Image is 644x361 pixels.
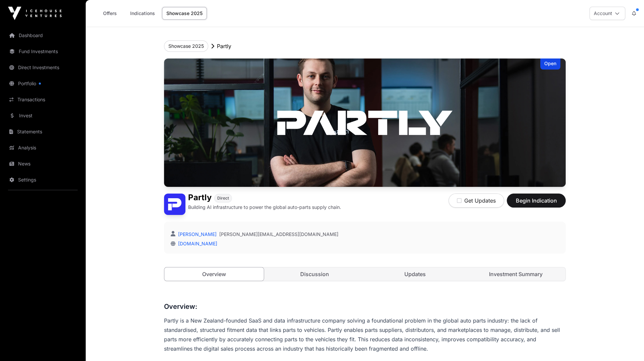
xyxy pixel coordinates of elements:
iframe: Chat Widget [611,329,644,361]
a: Analysis [5,140,80,155]
a: [PERSON_NAME] [177,231,217,237]
a: Dashboard [5,28,80,43]
a: Investment Summary [466,267,566,281]
h1: Partly [188,194,212,203]
span: Direct [217,196,229,201]
p: Partly [217,42,231,50]
p: Building AI infrastructure to power the global auto-parts supply chain. [188,204,341,211]
a: Showcase 2025 [162,7,207,20]
div: Open [540,58,560,70]
h3: Overview: [164,301,566,312]
a: [PERSON_NAME][EMAIL_ADDRESS][DOMAIN_NAME] [219,231,338,238]
a: Statements [5,124,80,139]
a: Discussion [265,267,365,281]
p: Partly is a New Zealand-founded SaaS and data infrastructure company solving a foundational probl... [164,316,566,353]
a: Indications [126,7,159,20]
a: Begin Indication [507,200,566,207]
a: Updates [366,267,465,281]
nav: Tabs [164,267,565,281]
a: News [5,156,80,171]
img: Partly [164,194,185,215]
img: Partly [164,58,566,187]
a: Invest [5,108,80,123]
button: Showcase 2025 [164,40,208,52]
a: Offers [96,7,123,20]
a: Portfolio [5,76,80,91]
span: Begin Indication [515,197,557,205]
button: Begin Indication [507,194,566,208]
a: [DOMAIN_NAME] [175,241,217,246]
a: Fund Investments [5,44,80,59]
img: Icehouse Ventures Logo [8,7,62,20]
a: Overview [164,267,264,281]
a: Transactions [5,92,80,107]
button: Account [589,7,625,20]
a: Direct Investments [5,60,80,75]
a: Settings [5,172,80,187]
button: Get Updates [449,194,504,208]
